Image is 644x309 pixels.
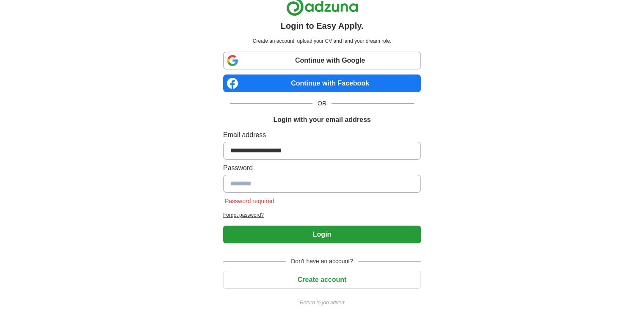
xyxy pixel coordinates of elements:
h1: Login to Easy Apply. [281,19,364,32]
h1: Login with your email address [273,115,370,125]
span: OR [312,99,332,108]
button: Create account [223,271,421,289]
a: Create account [223,276,421,283]
span: Don't have an account? [286,257,358,266]
a: Continue with Google [223,52,421,69]
a: Return to job advert [223,299,421,306]
label: Email address [223,130,421,140]
label: Password [223,163,421,173]
a: Forgot password? [223,211,421,219]
button: Login [223,226,421,243]
a: Continue with Facebook [223,74,421,92]
p: Create an account, upload your CV and land your dream role. [225,37,419,45]
span: Password required [223,198,276,204]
